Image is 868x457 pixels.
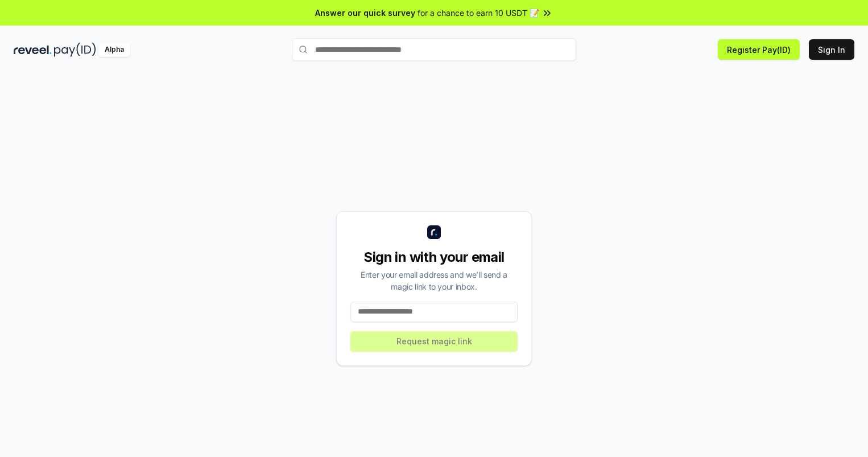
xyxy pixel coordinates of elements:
button: Sign In [809,39,854,60]
span: Answer our quick survey [315,7,415,19]
img: reveel_dark [14,43,52,57]
img: logo_small [427,225,441,239]
div: Alpha [98,43,130,57]
div: Sign in with your email [350,248,518,266]
div: Enter your email address and we’ll send a magic link to your inbox. [350,269,518,293]
button: Register Pay(ID) [718,39,800,60]
span: for a chance to earn 10 USDT 📝 [418,7,539,19]
img: pay_id [54,43,96,57]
